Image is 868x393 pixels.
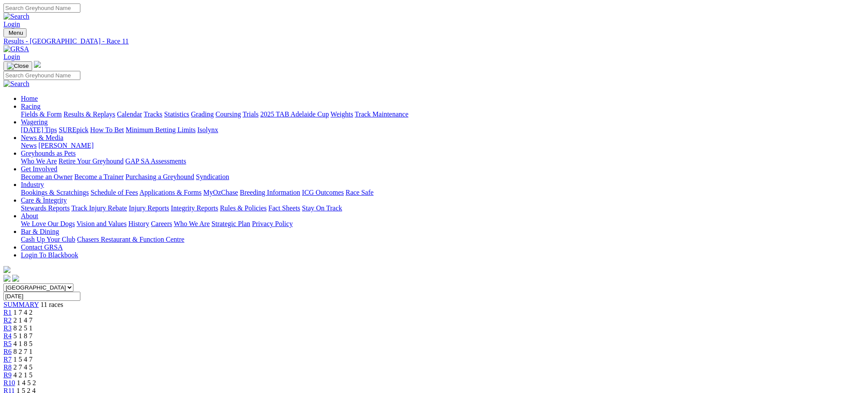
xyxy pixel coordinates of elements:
[3,324,12,332] span: R3
[3,340,12,347] a: R5
[21,95,38,102] a: Home
[21,150,76,157] a: Greyhounds as Pets
[126,157,186,165] a: GAP SA Assessments
[21,189,89,196] a: Bookings & Scratchings
[117,110,142,118] a: Calendar
[3,379,15,386] a: R10
[77,236,184,243] a: Chasers Restaurant & Function Centre
[3,45,29,53] img: GRSA
[196,173,229,180] a: Syndication
[355,110,408,118] a: Track Maintenance
[3,356,12,363] a: R7
[21,204,865,212] div: Care & Integrity
[13,332,33,340] span: 5 1 8 7
[71,204,127,212] a: Track Injury Rebate
[21,173,865,181] div: Get Involved
[3,37,865,45] a: Results - [GEOGRAPHIC_DATA] - Race 11
[63,110,115,118] a: Results & Replays
[59,126,88,133] a: SUREpick
[129,204,169,212] a: Injury Reports
[3,316,12,324] a: R2
[3,28,27,37] button: Toggle navigation
[197,126,218,133] a: Isolynx
[3,348,12,355] a: R6
[260,110,329,118] a: 2025 TAB Adelaide Cup
[242,110,258,118] a: Trials
[13,309,33,316] span: 1 7 4 2
[3,301,39,308] a: SUMMARY
[21,126,865,134] div: Wagering
[21,212,38,220] a: About
[13,363,33,371] span: 2 7 4 5
[3,61,32,71] button: Toggle navigation
[3,309,12,316] a: R1
[21,103,40,110] a: Racing
[302,204,342,212] a: Stay On Track
[21,220,865,228] div: About
[74,173,124,180] a: Become a Trainer
[3,13,30,20] img: Search
[21,236,75,243] a: Cash Up Your Club
[21,118,48,126] a: Wagering
[7,63,29,70] img: Close
[174,220,210,227] a: Who We Are
[21,251,78,259] a: Login To Blackbook
[21,142,36,149] a: News
[34,61,41,68] img: logo-grsa-white.png
[331,110,353,118] a: Weights
[21,220,75,227] a: We Love Our Dogs
[21,110,62,118] a: Fields & Form
[12,275,19,282] img: twitter.svg
[212,220,250,227] a: Strategic Plan
[21,142,865,150] div: News & Media
[215,110,241,118] a: Coursing
[21,173,73,180] a: Become an Owner
[164,110,189,118] a: Statistics
[3,363,12,371] a: R8
[21,204,70,212] a: Stewards Reports
[3,266,10,273] img: logo-grsa-white.png
[171,204,218,212] a: Integrity Reports
[21,196,67,204] a: Care & Integrity
[40,301,63,308] span: 11 races
[3,80,30,88] img: Search
[220,204,267,212] a: Rules & Policies
[9,30,23,36] span: Menu
[3,332,12,340] a: R4
[203,189,238,196] a: MyOzChase
[38,142,93,149] a: [PERSON_NAME]
[3,53,20,60] a: Login
[3,292,80,301] input: Select date
[90,189,138,196] a: Schedule of Fees
[21,165,57,173] a: Get Involved
[128,220,149,227] a: History
[139,189,202,196] a: Applications & Forms
[126,173,194,180] a: Purchasing a Greyhound
[13,324,33,332] span: 8 2 5 1
[240,189,300,196] a: Breeding Information
[21,189,865,196] div: Industry
[13,348,33,355] span: 8 2 7 1
[268,204,300,212] a: Fact Sheets
[13,316,33,324] span: 2 1 4 7
[144,110,162,118] a: Tracks
[252,220,293,227] a: Privacy Policy
[345,189,373,196] a: Race Safe
[21,228,59,235] a: Bar & Dining
[3,371,12,379] a: R9
[21,134,63,141] a: News & Media
[21,236,865,243] div: Bar & Dining
[76,220,126,227] a: Vision and Values
[126,126,195,133] a: Minimum Betting Limits
[151,220,172,227] a: Careers
[21,110,865,118] div: Racing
